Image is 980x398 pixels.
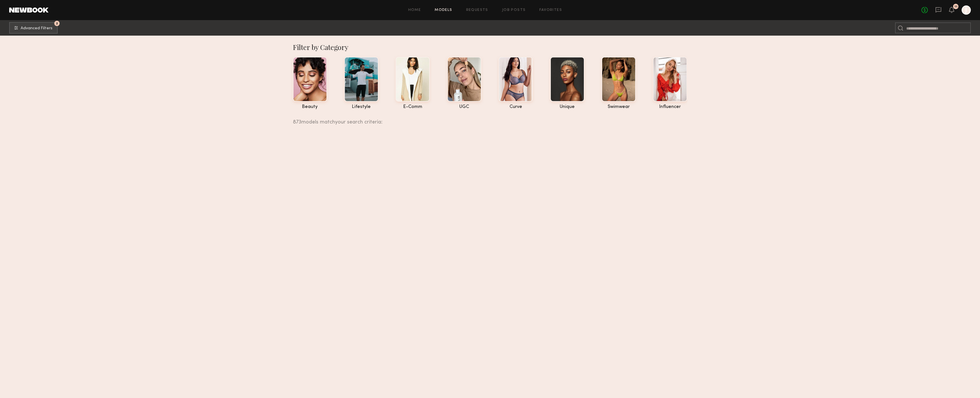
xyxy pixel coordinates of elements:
div: influencer [653,105,687,109]
span: Advanced Filters [21,26,52,30]
div: UGC [447,105,481,109]
a: J [962,5,971,15]
a: Job Posts [502,8,526,12]
div: 873 models match your search criteria: [293,113,683,125]
button: 2Advanced Filters [9,22,58,34]
div: e-comm [396,105,430,109]
a: Requests [466,8,488,12]
div: 11 [954,5,957,8]
a: Home [408,8,421,12]
div: lifestyle [344,105,378,109]
div: Filter by Category [293,42,687,52]
div: beauty [293,105,327,109]
span: 2 [56,22,58,25]
a: Favorites [539,8,562,12]
div: unique [550,105,584,109]
div: curve [499,105,533,109]
div: swimwear [602,105,636,109]
a: Models [435,8,452,12]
